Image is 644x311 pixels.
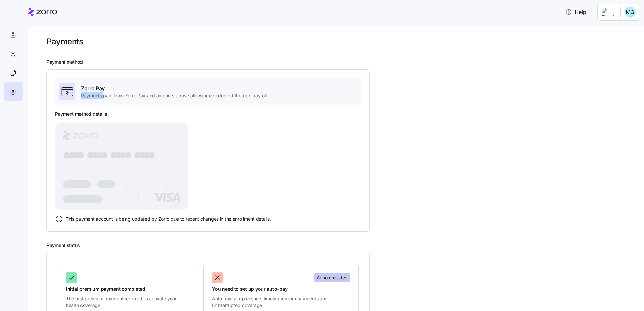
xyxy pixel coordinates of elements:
[565,8,586,16] span: Help
[66,286,187,292] span: Initial premium payment completed
[212,286,350,292] span: You need to set up your auto-pay
[212,295,350,309] span: Auto pay setup ensures timely premium payments and uninterrupted coverage
[101,150,108,160] tspan: ●
[560,5,592,19] button: Help
[46,59,635,65] h2: Payment method
[81,92,266,99] span: Payments paid from Zorro Pay and amounts above allowance deducted through payroll
[148,150,156,160] tspan: ●
[77,150,85,160] tspan: ●
[317,274,348,281] span: Action needed
[87,150,94,160] tspan: ●
[602,8,615,16] img: Employer logo
[110,150,118,160] tspan: ●
[138,150,146,160] tspan: ●
[66,216,271,222] span: This payment account is being updated by Zorro due to recent changes in the enrollment details.
[120,150,127,160] tspan: ●
[625,7,636,18] img: 20e76f2b4822eea614bb37d8390ae2aa
[46,36,83,47] h1: Payments
[81,84,266,93] span: Zorro Pay
[115,150,123,160] tspan: ●
[66,295,187,309] span: The first premium payment required to activate your health coverage
[46,242,635,249] h2: Payment status
[134,150,141,160] tspan: ●
[91,150,99,160] tspan: ●
[63,150,71,160] tspan: ●
[96,150,104,160] tspan: ●
[68,150,75,160] tspan: ●
[55,111,107,117] h3: Payment method details
[143,150,151,160] tspan: ●
[72,150,80,160] tspan: ●
[124,150,132,160] tspan: ●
